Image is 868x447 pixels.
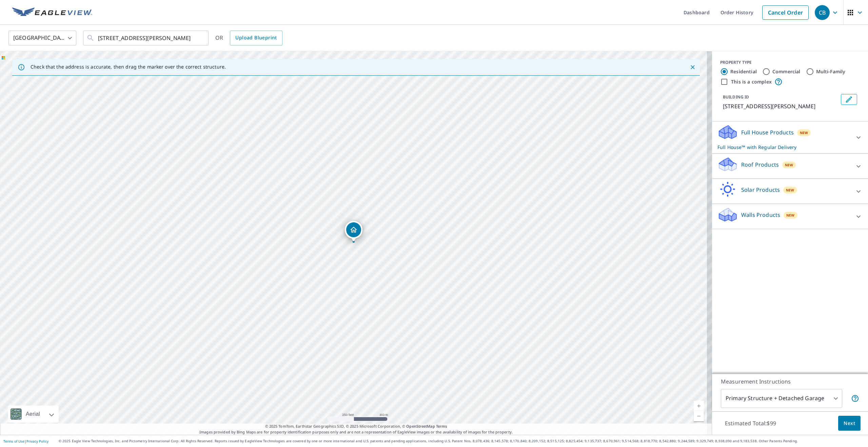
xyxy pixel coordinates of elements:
[723,102,838,110] p: [STREET_ADDRESS][PERSON_NAME]
[3,439,24,444] a: Terms of Use
[851,394,859,403] span: Your report will include the primary structure and a detached garage if one exists.
[694,411,704,421] a: Current Level 17, Zoom Out
[717,144,850,151] p: Full House™ with Regular Delivery
[721,377,859,386] p: Measurement Instructions
[8,406,59,423] div: Aerial
[24,406,42,423] div: Aerial
[721,389,842,408] div: Primary Structure + Detached Garage
[730,68,757,75] label: Residential
[815,5,830,20] div: CB
[406,424,435,429] a: OpenStreetMap
[345,221,362,242] div: Dropped pin, building 1, Residential property, 1716 Whitley Rd Keller, TX 76248
[762,5,809,20] a: Cancel Order
[741,161,779,169] p: Roof Products
[98,29,195,48] input: Search by address or latitude-longitude
[772,68,801,75] label: Commercial
[786,212,795,218] span: New
[786,187,794,193] span: New
[717,156,863,176] div: Roof ProductsNew
[717,182,863,201] div: Solar ProductsNew
[719,416,782,431] p: Estimated Total: $99
[741,186,780,194] p: Solar Products
[731,78,772,85] label: This is a complex
[3,439,48,443] p: |
[8,29,76,48] div: [GEOGRAPHIC_DATA]
[720,59,860,66] div: PROPERTY TYPE
[841,94,857,105] button: Edit building 1
[800,130,808,135] span: New
[717,207,863,226] div: Walls ProductsNew
[844,419,855,428] span: Next
[59,439,865,444] p: © 2025 Eagle View Technologies, Inc. and Pictometry International Corp. All Rights Reserved. Repo...
[26,439,48,444] a: Privacy Policy
[741,128,794,136] p: Full House Products
[838,416,861,431] button: Next
[688,63,697,72] button: Close
[694,401,704,411] a: Current Level 17, Zoom In
[12,7,92,18] img: EV Logo
[31,64,226,70] p: Check that the address is accurate, then drag the marker over the correct structure.
[265,424,447,429] span: © 2025 TomTom, Earthstar Geographics SIO, © 2025 Microsoft Corporation, ©
[235,34,277,42] span: Upload Blueprint
[717,124,863,151] div: Full House ProductsNewFull House™ with Regular Delivery
[215,31,282,45] div: OR
[230,31,282,45] a: Upload Blueprint
[741,211,780,219] p: Walls Products
[723,94,749,100] p: BUILDING ID
[785,162,793,168] span: New
[816,68,846,75] label: Multi-Family
[436,424,447,429] a: Terms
